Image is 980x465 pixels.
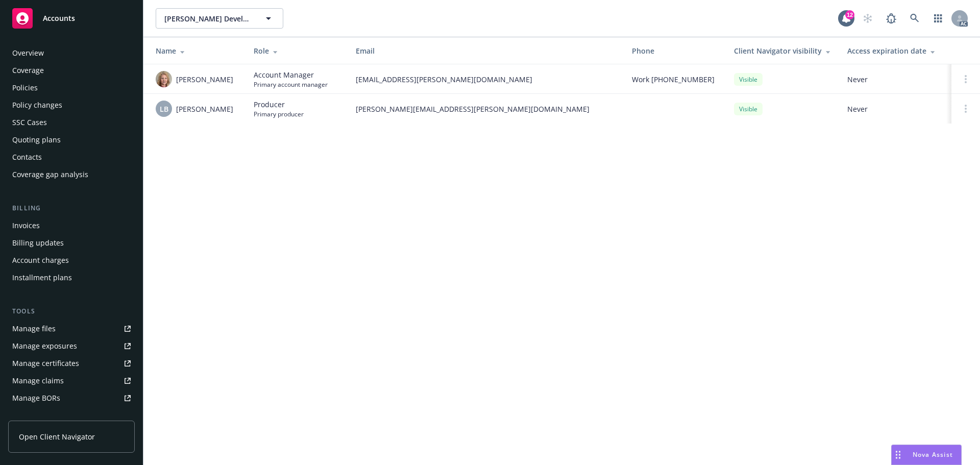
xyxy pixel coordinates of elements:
div: Invoices [12,217,40,234]
span: Producer [254,99,304,110]
a: Manage exposures [8,338,135,354]
div: Manage BORs [12,390,60,406]
span: Primary account manager [254,80,328,89]
div: Role [254,45,339,56]
a: SSC Cases [8,114,135,131]
span: Nova Assist [913,450,953,459]
div: Overview [12,45,44,61]
div: Billing [8,203,135,213]
button: Nova Assist [891,445,962,465]
div: Email [356,45,616,56]
span: Never [847,74,943,85]
div: Name [156,45,237,56]
div: Phone [632,45,718,56]
div: Summary of insurance [12,407,90,424]
div: Account charges [12,252,69,268]
a: Summary of insurance [8,407,135,424]
div: Access expiration date [847,45,943,56]
div: Policies [12,80,38,96]
a: Search [904,8,925,29]
span: Open Client Navigator [19,431,95,442]
div: SSC Cases [12,114,47,131]
a: Coverage gap analysis [8,166,135,183]
a: Manage files [8,321,135,337]
a: Quoting plans [8,132,135,148]
a: Switch app [928,8,948,29]
a: Installment plans [8,270,135,286]
span: Primary producer [254,110,304,118]
span: Accounts [43,14,75,22]
span: [EMAIL_ADDRESS][PERSON_NAME][DOMAIN_NAME] [356,74,616,85]
button: [PERSON_NAME] Development Company [156,8,283,29]
a: Policies [8,80,135,96]
a: Coverage [8,62,135,79]
span: Work [PHONE_NUMBER] [632,74,715,85]
a: Invoices [8,217,135,234]
div: Manage exposures [12,338,77,354]
span: Account Manager [254,69,328,80]
a: Manage certificates [8,355,135,372]
span: [PERSON_NAME][EMAIL_ADDRESS][PERSON_NAME][DOMAIN_NAME] [356,104,616,114]
a: Account charges [8,252,135,268]
span: [PERSON_NAME] [176,74,233,85]
div: Tools [8,306,135,316]
div: Visible [734,73,763,86]
a: Accounts [8,4,135,33]
a: Start snowing [857,8,878,29]
div: Coverage [12,62,44,79]
span: [PERSON_NAME] Development Company [164,13,253,24]
a: Overview [8,45,135,61]
div: Manage certificates [12,355,79,372]
img: photo [156,71,172,87]
div: Billing updates [12,235,64,251]
div: Quoting plans [12,132,61,148]
a: Billing updates [8,235,135,251]
div: Installment plans [12,270,72,286]
a: Policy changes [8,97,135,113]
a: Manage BORs [8,390,135,406]
span: [PERSON_NAME] [176,104,233,114]
div: Policy changes [12,97,62,113]
div: Drag to move [892,445,904,464]
div: Coverage gap analysis [12,166,88,183]
div: Client Navigator visibility [734,45,831,56]
a: Contacts [8,149,135,165]
span: Never [847,104,943,114]
div: Contacts [12,149,42,165]
div: 12 [845,10,854,19]
div: Manage files [12,321,56,337]
div: Manage claims [12,373,64,389]
a: Manage claims [8,373,135,389]
a: Report a Bug [881,8,901,29]
span: LB [160,104,168,114]
div: Visible [734,103,763,115]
